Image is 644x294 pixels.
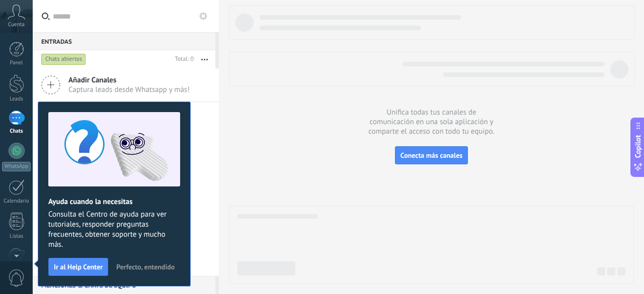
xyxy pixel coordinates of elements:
[48,210,180,250] span: Consulta el Centro de ayuda para ver tutoriales, responder preguntas frecuentes, obtener soporte ...
[48,197,180,207] h2: Ayuda cuando la necesitas
[2,233,31,240] div: Listas
[41,53,86,65] div: Chats abiertos
[395,146,468,164] button: Conecta más canales
[54,263,103,270] span: Ir al Help Center
[400,151,462,160] span: Conecta más canales
[2,96,31,103] div: Leads
[68,85,190,94] span: Captura leads desde Whatsapp y más!
[48,258,108,276] button: Ir al Help Center
[33,32,215,50] div: Entradas
[2,162,31,171] div: WhatsApp
[2,128,31,135] div: Chats
[633,135,643,158] span: Copilot
[2,198,31,205] div: Calendario
[68,75,190,85] span: Añadir Canales
[2,60,31,66] div: Panel
[8,22,25,28] span: Cuenta
[116,263,175,270] span: Perfecto, entendido
[171,54,194,64] div: Total: 0
[112,259,179,274] button: Perfecto, entendido
[194,50,215,68] button: Más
